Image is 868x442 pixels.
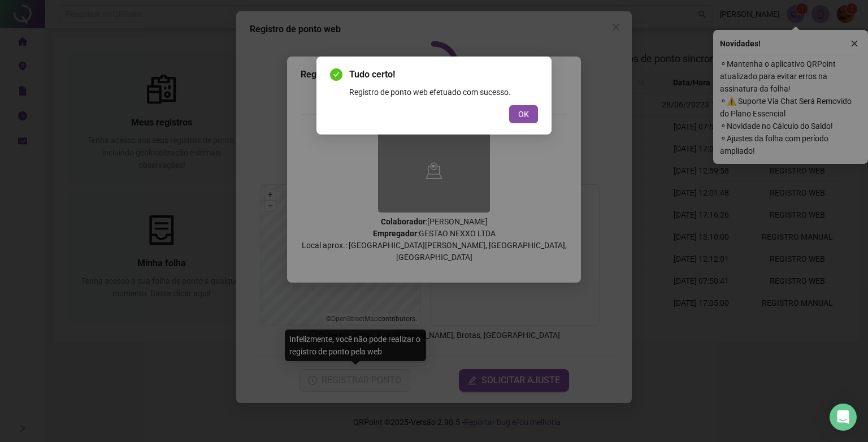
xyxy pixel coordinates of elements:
div: Open Intercom Messenger [830,404,857,431]
button: OK [509,105,538,123]
span: OK [518,108,529,120]
span: check-circle [330,68,342,81]
div: Registro de ponto web efetuado com sucesso. [349,86,538,98]
span: Tudo certo! [349,68,538,81]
